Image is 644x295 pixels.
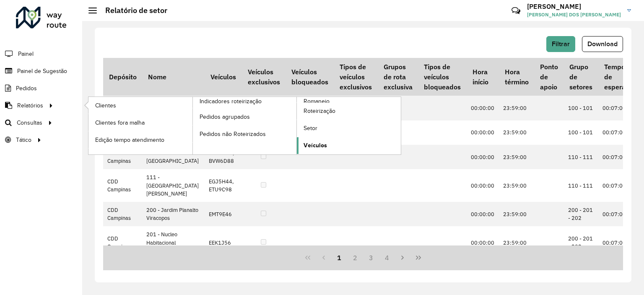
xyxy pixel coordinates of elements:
span: Filtrar [552,40,570,47]
td: 00:07:00 [598,202,631,226]
span: Relatórios [17,101,43,110]
th: Nome [142,58,205,96]
td: CDD Campinas [103,96,142,120]
td: 00:00:00 [467,202,499,226]
td: 00:00:00 [467,226,499,259]
span: Indicadores roteirização [200,97,262,106]
button: Last Page [410,250,426,266]
span: Painel de Sugestão [17,67,67,76]
td: 200 - Jardim Planalto Viracopos [142,202,205,226]
td: 100 - 101 [564,96,598,120]
a: Romaneio [193,97,401,154]
td: CDD Campinas [103,226,142,259]
td: 201 - Nucleo Habitacional [PERSON_NAME] [142,226,205,259]
a: Pedidos agrupados [193,108,297,125]
a: Roteirização [297,103,401,120]
th: Veículos bloqueados [286,58,334,96]
button: 2 [347,250,363,266]
a: Contato Rápido [507,2,525,20]
td: 100 - [GEOGRAPHIC_DATA] [142,96,205,120]
span: Clientes [95,101,116,110]
td: CDD Campinas [103,169,142,202]
td: CDD Campinas [103,202,142,226]
td: 00:00:00 [467,145,499,169]
span: Pedidos não Roteirizados [200,130,266,138]
span: Edição tempo atendimento [95,136,164,144]
th: Tempo de espera [598,58,631,96]
td: 23:59:00 [499,120,534,145]
span: Painel [18,50,34,58]
h2: Relatório de setor [97,6,167,15]
th: Grupo de setores [564,58,598,96]
a: Clientes [88,97,192,114]
span: Veículos [304,141,327,150]
button: 3 [363,250,379,266]
h3: [PERSON_NAME] [527,3,621,10]
span: Download [587,40,618,47]
button: 4 [379,250,395,266]
td: 00:07:00 [598,120,631,145]
a: Setor [297,120,401,137]
button: Download [582,36,623,52]
button: Filtrar [546,36,575,52]
td: EEK1J56 [205,226,241,259]
th: Depósito [103,58,142,96]
td: 200 - 201 - 202 [564,226,598,259]
td: 00:00:00 [467,96,499,120]
td: 23:59:00 [499,226,534,259]
td: 00:07:00 [598,96,631,120]
span: Roteirização [304,107,335,115]
button: Next Page [395,250,410,266]
td: EGJ5H44, ETU9C98 [205,169,241,202]
td: 00:07:00 [598,145,631,169]
th: Ponto de apoio [534,58,563,96]
a: Veículos [297,137,401,154]
th: Hora início [467,58,499,96]
th: Veículos [205,58,241,96]
td: 00:00:00 [467,169,499,202]
td: 110 - 111 [564,169,598,202]
td: EMT9E46 [205,202,241,226]
td: DNA5J49, BVW6D88 [205,145,241,169]
span: Pedidos [16,84,37,93]
td: 100 - 101 [564,120,598,145]
span: Consultas [17,118,42,127]
td: 110 - 111 [564,145,598,169]
td: 00:00:00 [467,120,499,145]
td: 00:07:00 [598,169,631,202]
td: 00:07:00 [598,226,631,259]
th: Veículos exclusivos [242,58,286,96]
th: Hora término [499,58,534,96]
span: Clientes fora malha [95,118,145,127]
span: Romaneio [304,97,330,106]
td: 200 - 201 - 202 [564,202,598,226]
a: Pedidos não Roteirizados [193,125,297,142]
td: 111 - [GEOGRAPHIC_DATA][PERSON_NAME] [142,169,205,202]
td: 23:59:00 [499,202,534,226]
a: Indicadores roteirização [88,97,297,154]
span: [PERSON_NAME] DOS [PERSON_NAME] [527,11,621,18]
td: 23:59:00 [499,145,534,169]
a: Edição tempo atendimento [88,131,192,148]
td: 110 - Jd. [GEOGRAPHIC_DATA] [142,145,205,169]
span: Tático [16,136,31,144]
a: Clientes fora malha [88,114,192,131]
th: Tipos de veículos bloqueados [418,58,466,96]
th: Tipos de veículos exclusivos [334,58,378,96]
th: Grupos de rota exclusiva [378,58,418,96]
td: BQU0097, DKP4E42 [205,96,241,120]
span: Setor [304,124,317,133]
span: Pedidos agrupados [200,112,250,121]
td: CDD Campinas [103,145,142,169]
td: 23:59:00 [499,169,534,202]
td: 23:59:00 [499,96,534,120]
button: 1 [332,250,348,266]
